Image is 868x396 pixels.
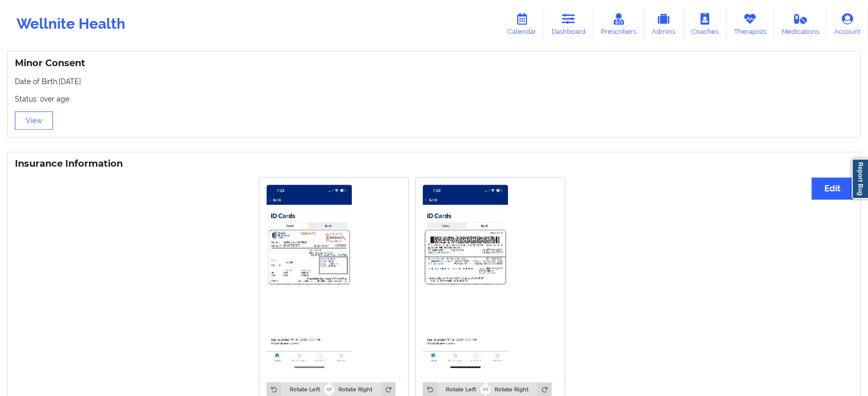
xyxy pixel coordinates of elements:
[15,76,853,87] p: Date of Birth: [DATE]
[726,7,774,41] a: Therapists
[423,185,508,369] img: Maria Del Pi Mohan
[544,7,593,41] a: Dashboard
[774,7,827,41] a: Medications
[15,94,853,104] p: Status: over age
[852,159,868,199] a: Report Bug
[15,111,53,130] button: View
[826,7,868,41] a: Account
[15,57,853,69] h3: Minor Consent
[593,7,644,41] a: Prescribers
[644,7,684,41] a: Admins
[15,158,853,170] h3: Insurance Information
[684,7,726,41] a: Coaches
[267,185,352,369] img: Maria Del Pi Mohan
[500,7,544,41] a: Calendar
[812,177,853,200] button: Edit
